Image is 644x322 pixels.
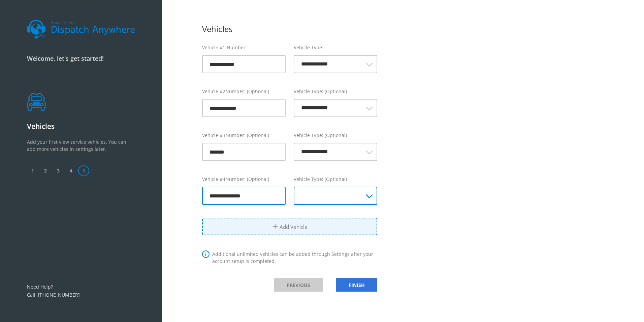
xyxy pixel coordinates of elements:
label: Vehicle Type: (Optional) [294,132,377,139]
p: Vehicles [27,121,135,132]
label: Vehicle #1 Number: [202,44,286,51]
a: Need Help? [27,284,53,290]
label: Vehicle # 4 Number: (Optional) [202,176,286,183]
span: 2 [40,165,51,176]
p: Add your first view service vehicles. You can add more vehicles in settings later. [27,138,135,165]
a: PREVIOUS [274,278,323,292]
span: 4 [65,165,76,176]
span: 1 [27,165,38,176]
span: 5 [78,165,89,176]
a: Call: [PHONE_NUMBER] [27,292,80,298]
label: Vehicle Type: (Optional) [294,88,377,95]
img: vehicles.png [27,93,46,111]
span: 3 [53,165,64,176]
a: FINISH [336,278,377,292]
div: Vehicles [202,23,377,35]
label: Vehicle # 3 Number: (Optional) [202,132,286,139]
label: Vehicle Type: (Optional) [294,176,377,183]
label: Vehicle Type: [294,44,377,51]
img: dalogo.svg [27,20,135,39]
div: Additional unlimited vehicles can be added through Settings after your account setup is completed. [202,250,377,265]
label: Vehicle # 2 Number: (Optional) [202,88,286,95]
p: Welcome, let's get started! [27,54,135,63]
